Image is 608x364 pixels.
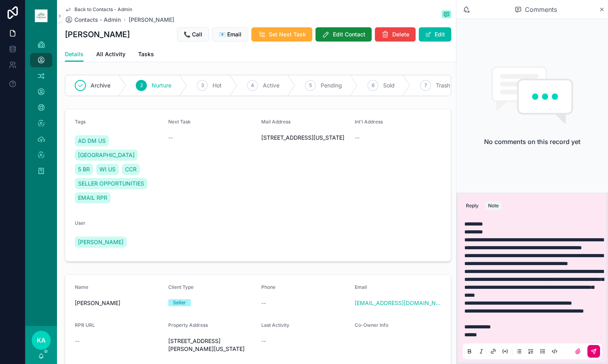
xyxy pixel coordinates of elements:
span: 7 [424,82,427,89]
span: User [75,220,85,226]
span: Email [355,284,367,290]
span: WI US [99,165,116,173]
a: All Activity [96,47,125,63]
span: 5 [309,82,312,89]
span: -- [261,299,266,307]
span: -- [168,134,173,142]
h1: [PERSON_NAME] [65,29,130,40]
span: Trash [436,82,450,89]
span: RPR URL [75,322,95,328]
span: Archive [91,82,110,89]
button: Edit Contact [315,27,372,42]
span: [PERSON_NAME] [75,299,162,307]
span: Pending [321,82,342,89]
span: Client Type [168,284,194,290]
img: App logo [35,9,47,22]
span: Next Task [168,119,191,125]
span: Nurture [152,82,171,89]
span: Comments [525,5,557,14]
span: Name [75,284,88,290]
span: EMAIL RPR [78,194,107,202]
span: 5 BR [78,165,90,173]
span: 📞 Call [184,30,202,38]
a: Details [65,47,84,62]
span: CCR [125,165,137,173]
a: [GEOGRAPHIC_DATA] [75,150,138,161]
a: CCR [122,164,140,175]
span: 📧 Email [219,30,241,38]
span: Sold [383,82,395,89]
div: Note [488,203,499,209]
a: EMAIL RPR [75,192,110,203]
span: AD DM US [78,137,106,145]
div: scrollable content [25,32,57,188]
span: Delete [392,30,409,38]
span: [STREET_ADDRESS][US_STATE] [261,134,348,142]
span: Property Address [168,322,208,328]
span: Active [263,82,279,89]
span: -- [75,337,80,345]
button: Note [485,201,502,210]
span: 4 [251,82,254,89]
span: Contacts - Admin [74,16,121,24]
span: Tasks [138,50,154,58]
button: Reply [463,201,482,210]
span: KA [37,336,46,345]
span: 2 [140,82,143,89]
span: Edit Contact [333,30,365,38]
span: [PERSON_NAME] [78,238,123,246]
span: Details [65,50,84,58]
button: Edit [419,27,451,42]
span: Set Next Task [269,30,306,38]
a: [PERSON_NAME] [129,16,174,24]
button: Delete [375,27,416,42]
a: Back to Contacts - Admin [65,6,132,13]
span: [GEOGRAPHIC_DATA] [78,151,135,159]
span: 6 [372,82,374,89]
a: Contacts - Admin [65,16,121,24]
span: Tags [75,119,85,125]
span: SELLER OPPORTUNITIES [78,180,144,188]
a: AD DM US [75,135,109,146]
a: [EMAIL_ADDRESS][DOMAIN_NAME] [355,299,442,307]
button: 📞 Call [177,27,209,42]
span: [STREET_ADDRESS][PERSON_NAME][US_STATE] [168,337,255,353]
span: Phone [261,284,275,290]
h2: No comments on this record yet [484,137,580,146]
div: Seller [173,299,186,306]
span: Back to Contacts - Admin [74,6,132,13]
span: All Activity [96,50,125,58]
button: Set Next Task [251,27,312,42]
button: 📧 Email [212,27,248,42]
a: WI US [96,164,119,175]
a: Tasks [138,47,154,63]
span: Hot [213,82,222,89]
span: Int'l Address [355,119,383,125]
a: SELLER OPPORTUNITIES [75,178,147,189]
span: -- [261,337,266,345]
a: [PERSON_NAME] [75,237,127,248]
span: Mail Address [261,119,291,125]
a: 5 BR [75,164,93,175]
span: Last Activity [261,322,289,328]
span: -- [355,134,359,142]
span: 3 [201,82,204,89]
span: Co-Owner Info [355,322,388,328]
